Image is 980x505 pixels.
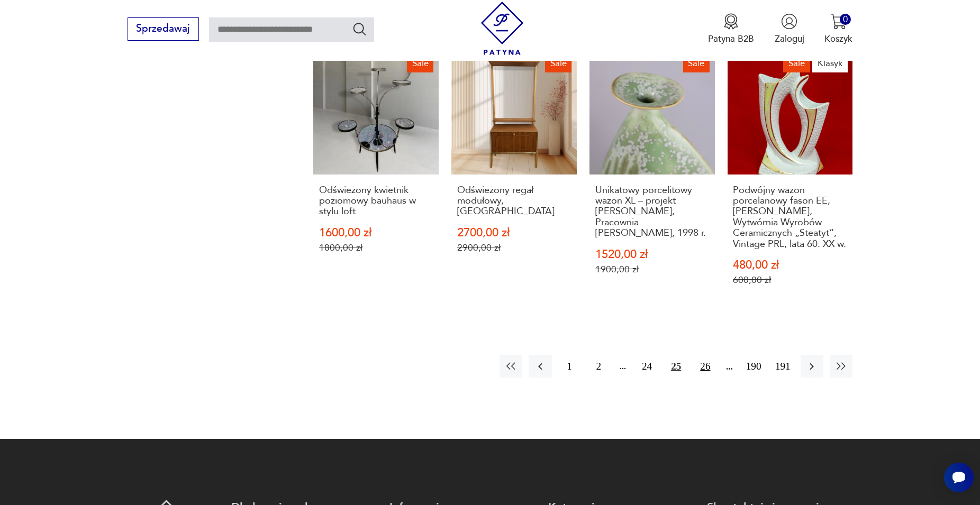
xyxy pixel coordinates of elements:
[728,50,853,311] a: SaleKlasykPodwójny wazon porcelanowy fason EE, Zygmunt Buksowicz, Wytwórnia Wyrobów Ceramicznych ...
[775,13,804,45] button: Zaloguj
[128,17,199,41] button: Sprzedawaj
[595,185,709,239] h3: Unikatowy porcelitowy wazon XL – projekt [PERSON_NAME], Pracownia [PERSON_NAME], 1998 r.
[665,355,687,378] button: 25
[733,260,847,271] p: 480,00 zł
[128,25,199,34] a: Sprzedawaj
[313,50,439,311] a: SaleOdświeżony kwietnik poziomowy bauhaus w stylu loftOdświeżony kwietnik poziomowy bauhaus w sty...
[772,355,794,378] button: 191
[476,2,529,55] img: Patyna - sklep z meblami i dekoracjami vintage
[824,33,852,45] p: Koszyk
[319,242,433,253] p: 1800,00 zł
[319,185,433,217] h3: Odświeżony kwietnik poziomowy bauhaus w stylu loft
[587,355,610,378] button: 2
[595,249,709,260] p: 1520,00 zł
[457,227,571,238] p: 2700,00 zł
[451,50,577,311] a: SaleOdświeżony regał modułowy, NorwegiaOdświeżony regał modułowy, [GEOGRAPHIC_DATA]2700,00 zł2900...
[742,355,765,378] button: 190
[733,274,847,286] p: 600,00 zł
[595,264,709,275] p: 1900,00 zł
[781,13,797,30] img: Ikonka użytkownika
[708,33,754,45] p: Patyna B2B
[558,355,581,378] button: 1
[694,355,716,378] button: 26
[319,227,433,238] p: 1600,00 zł
[636,355,658,378] button: 24
[708,13,754,45] button: Patyna B2B
[775,33,804,45] p: Zaloguj
[457,242,571,253] p: 2900,00 zł
[352,21,367,36] button: Szukaj
[830,13,847,30] img: Ikona koszyka
[708,13,754,45] a: Ikona medaluPatyna B2B
[457,185,571,217] h3: Odświeżony regał modułowy, [GEOGRAPHIC_DATA]
[824,13,852,45] button: 0Koszyk
[840,14,851,25] div: 0
[589,50,715,311] a: SaleUnikatowy porcelitowy wazon XL – projekt Jacek Budzowski, Pracownia Ceramiki Budzowski, 1998 ...
[944,463,974,492] iframe: Smartsupp widget button
[733,185,847,250] h3: Podwójny wazon porcelanowy fason EE, [PERSON_NAME], Wytwórnia Wyrobów Ceramicznych „Steatyt”, Vin...
[723,13,739,30] img: Ikona medalu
